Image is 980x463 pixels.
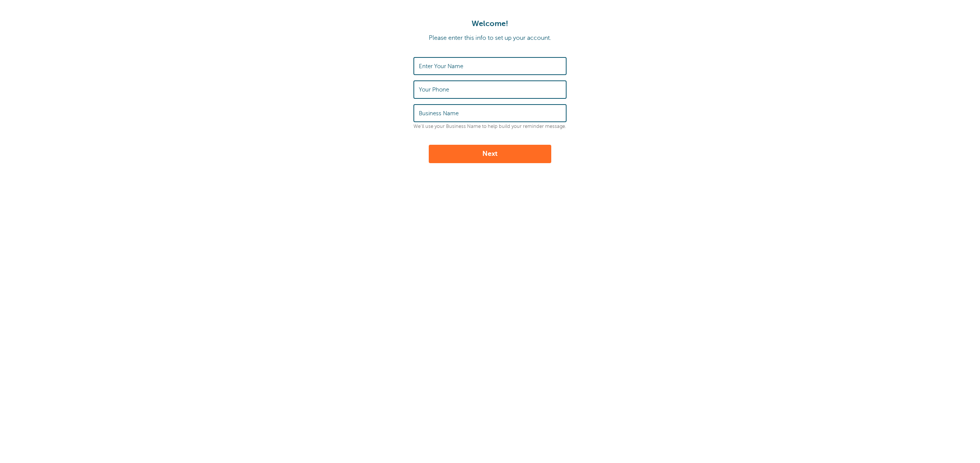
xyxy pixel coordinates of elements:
[419,86,449,93] label: Your Phone
[413,124,567,129] p: We'll use your Business Name to help build your reminder message.
[429,145,551,163] button: Next
[419,63,463,70] label: Enter Your Name
[419,110,459,117] label: Business Name
[8,19,972,28] h1: Welcome!
[8,34,972,42] p: Please enter this info to set up your account.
